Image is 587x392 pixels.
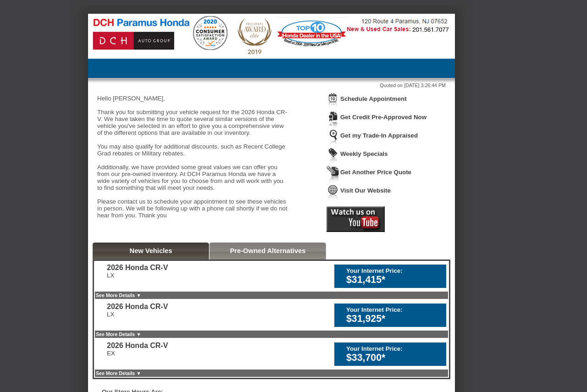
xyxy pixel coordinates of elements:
img: Icon_Youtube2.png [327,206,385,232]
a: See More Details ▼ [96,331,141,337]
img: Icon_VisitWebsite.png [327,184,339,201]
a: Get Another Price Quote [340,169,411,176]
a: Get my Trade-In Appraised [340,132,418,139]
div: $31,415* [346,274,442,286]
a: See More Details ▼ [96,370,141,376]
div: Your Internet Price: [346,306,442,313]
a: New Vehicles [130,247,172,254]
div: LX [107,311,168,318]
a: Pre-Owned Alternatives [230,247,306,254]
a: Weekly Specials [340,150,388,157]
div: 2026 Honda CR-V [107,303,168,311]
img: Icon_TradeInAppraisal.png [327,129,339,146]
div: Quoted on [DATE] 3:26:44 PM [97,83,446,88]
div: EX [107,350,168,357]
div: $33,700* [346,352,442,364]
div: Hello [PERSON_NAME], Thank you for submitting your vehicle request for the 2026 Honda CR-V. We ha... [97,88,290,226]
a: Schedule Appointment [340,95,407,102]
div: Your Internet Price: [346,267,442,274]
a: Get Credit Pre-Approved Now [340,114,426,121]
div: $31,925* [346,313,442,325]
div: 2026 Honda CR-V [107,342,168,350]
a: Visit Our Website [340,187,391,194]
img: Icon_CreditApproval.png [327,111,339,128]
img: Icon_WeeklySpecials.png [327,148,339,165]
img: Icon_ScheduleAppointment.png [327,93,339,110]
div: 2026 Honda CR-V [107,264,168,272]
div: Your Internet Price: [346,345,442,352]
img: Icon_GetQuote.png [327,166,339,183]
div: LX [107,272,168,279]
a: See More Details ▼ [96,293,141,298]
